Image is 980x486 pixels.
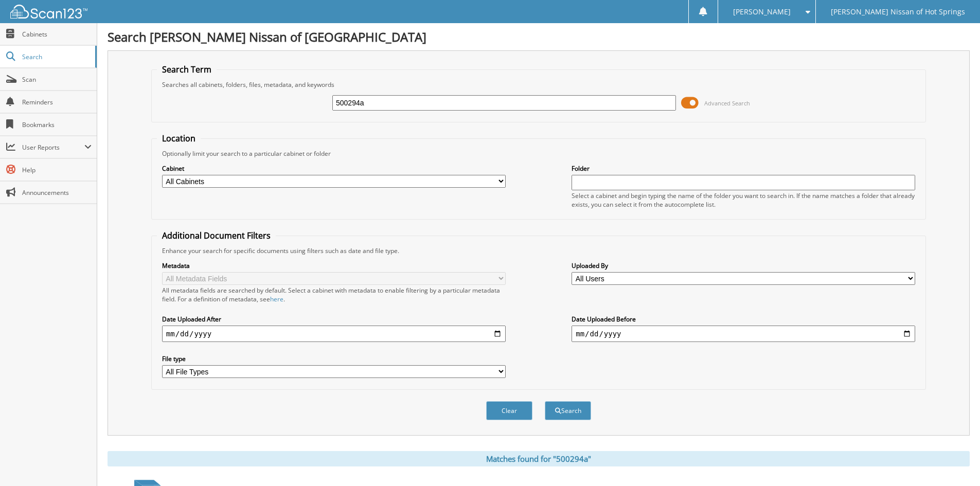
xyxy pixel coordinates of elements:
span: Help [22,166,92,174]
span: Bookmarks [22,120,92,129]
label: Folder [572,164,915,173]
label: Cabinet [162,164,506,173]
span: Reminders [22,98,92,106]
span: Advanced Search [704,99,750,107]
legend: Additional Document Filters [157,230,276,241]
button: Clear [486,401,532,420]
label: Metadata [162,261,506,270]
span: [PERSON_NAME] [733,9,791,15]
input: end [572,326,915,342]
legend: Search Term [157,64,217,75]
span: Cabinets [22,30,92,39]
div: Searches all cabinets, folders, files, metadata, and keywords [157,80,920,89]
h1: Search [PERSON_NAME] Nissan of [GEOGRAPHIC_DATA] [108,28,970,45]
label: Date Uploaded After [162,315,506,323]
input: start [162,326,506,342]
div: All metadata fields are searched by default. Select a cabinet with metadata to enable filtering b... [162,286,506,303]
label: File type [162,354,506,363]
span: [PERSON_NAME] Nissan of Hot Springs [831,9,965,15]
span: Search [22,52,90,61]
span: User Reports [22,143,84,152]
legend: Location [157,133,201,144]
span: Announcements [22,188,92,197]
div: Select a cabinet and begin typing the name of the folder you want to search in. If the name match... [572,191,915,209]
button: Search [545,401,591,420]
label: Date Uploaded Before [572,315,915,323]
span: Scan [22,75,92,84]
label: Uploaded By [572,261,915,270]
a: here [270,295,283,303]
div: Optionally limit your search to a particular cabinet or folder [157,149,920,158]
div: Enhance your search for specific documents using filters such as date and file type. [157,246,920,255]
img: scan123-logo-white.svg [10,5,87,19]
div: Matches found for "500294a" [108,451,970,466]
